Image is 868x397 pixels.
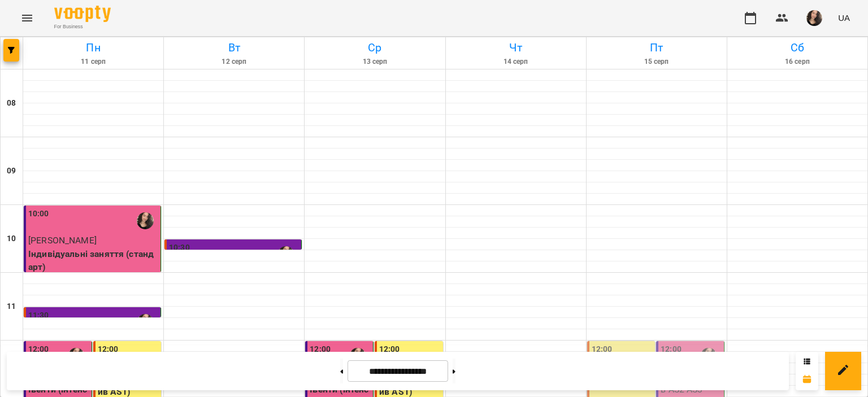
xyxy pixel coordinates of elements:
h6: 13 серп [306,56,443,67]
h6: Пт [588,39,725,56]
button: Menu [14,5,41,32]
img: Самчук Анастасія Олександрівна [137,212,154,229]
label: 12:00 [661,343,682,356]
h6: Чт [448,39,584,56]
img: Самчук Анастасія Олександрівна [277,246,294,263]
h6: Пн [25,39,162,56]
h6: 15 серп [588,56,725,67]
h6: 16 серп [729,56,866,67]
span: UA [838,12,850,24]
h6: Вт [166,39,302,56]
span: [PERSON_NAME] [28,235,97,246]
h6: Ср [306,39,443,56]
img: Voopty Logo [54,6,111,22]
label: 12:00 [98,343,119,356]
button: UA [834,7,854,28]
label: 10:00 [28,208,49,220]
label: 12:00 [310,343,331,356]
h6: 11 серп [25,56,162,67]
label: 10:30 [169,242,190,254]
h6: 12 серп [166,56,302,67]
h6: 10 [7,233,16,245]
h6: 08 [7,97,16,110]
label: 12:00 [28,343,49,356]
h6: Сб [729,39,866,56]
span: For Business [54,23,111,30]
label: 11:30 [28,309,49,322]
h6: 11 [7,300,16,313]
h6: 14 серп [448,56,584,67]
label: 12:00 [379,343,400,356]
h6: 09 [7,165,16,177]
label: 12:00 [592,343,613,356]
p: Індивідуальні заняття (стандарт) [28,247,158,274]
img: Самчук Анастасія Олександрівна [137,314,154,331]
img: af1f68b2e62f557a8ede8df23d2b6d50.jpg [806,10,822,26]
